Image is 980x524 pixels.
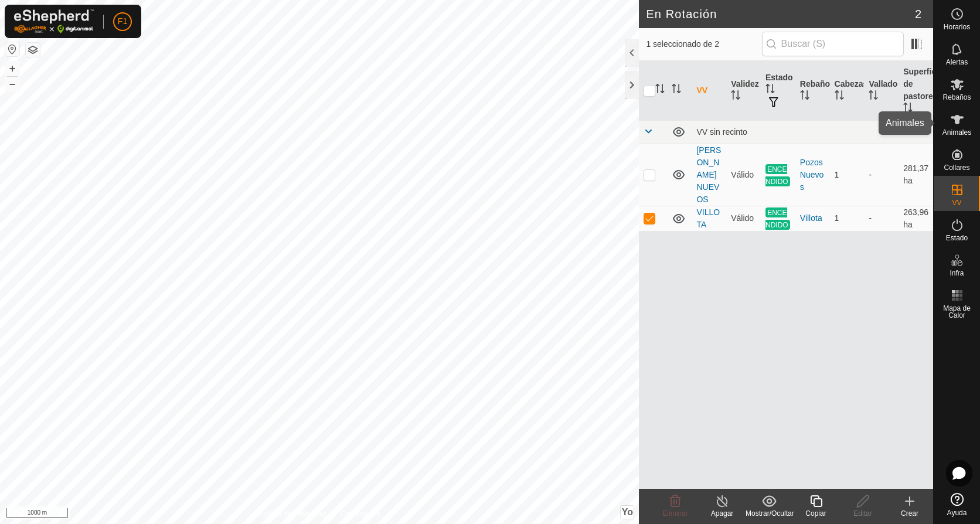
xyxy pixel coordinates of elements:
[26,43,40,57] button: Capas del Mapa
[952,199,961,206] span: VV
[899,206,933,231] td: 263,96 ha
[869,92,878,101] p-sorticon: Activar para ordenar
[830,144,865,206] td: 1
[886,508,933,519] div: Crear
[765,86,775,95] p-sorticon: Activar para ordenar
[5,42,19,56] button: Restablecer Mapa
[259,509,326,519] a: Política de Privacidad
[696,127,747,137] font: VV sin recinto
[646,38,761,50] span: 1 seleccionado de 2
[662,509,688,518] span: Eliminar
[869,79,897,89] font: Vallado
[947,509,967,516] span: Ayuda
[765,73,793,82] font: Estado
[341,509,380,519] a: Contáctenos
[800,79,830,89] font: Rebaño
[937,305,977,319] span: Mapa de Calor
[765,164,790,186] span: ENCENDIDO
[14,9,94,33] img: Logo Gallagher
[696,145,721,204] a: [PERSON_NAME] NUEVOS
[5,62,19,76] button: +
[839,508,886,519] div: Editar
[118,15,127,28] span: F1
[830,206,865,231] td: 1
[792,508,839,519] div: Copiar
[800,156,825,193] div: PozosNuevos
[672,86,681,95] p-sorticon: Activar para ordenar
[915,5,921,23] span: 2
[800,92,809,101] p-sorticon: Activar para ordenar
[731,79,758,89] font: Validez
[942,129,971,136] span: Animales
[621,506,634,519] button: Yo
[950,270,964,277] span: Infra
[726,206,761,231] td: Válido
[726,144,761,206] td: Válido
[699,508,746,519] div: Apagar
[731,92,740,101] p-sorticon: Activar para ordenar
[696,207,720,229] a: VILLOTA
[944,23,970,30] span: Horarios
[946,234,968,241] span: Estado
[762,32,904,56] input: Buscar (S)
[655,86,665,95] p-sorticon: Activar para ordenar
[934,488,980,521] a: Ayuda
[696,86,707,95] font: VV
[800,212,825,224] div: Villota
[864,144,899,206] td: -
[646,7,914,21] h2: En Rotación
[746,508,792,519] div: Mostrar/Ocultar
[944,164,969,171] span: Collares
[864,206,899,231] td: -
[5,77,19,91] button: –
[903,104,913,114] p-sorticon: Activar para ordenar
[765,207,790,230] span: ENCENDIDO
[946,59,968,66] span: Alertas
[942,94,971,101] span: Rebaños
[899,144,933,206] td: 281,37 ha
[835,92,844,101] p-sorticon: Activar para ordenar
[622,507,633,517] span: Yo
[835,79,868,89] font: Cabezas
[903,67,943,101] font: Superficie de pastoreo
